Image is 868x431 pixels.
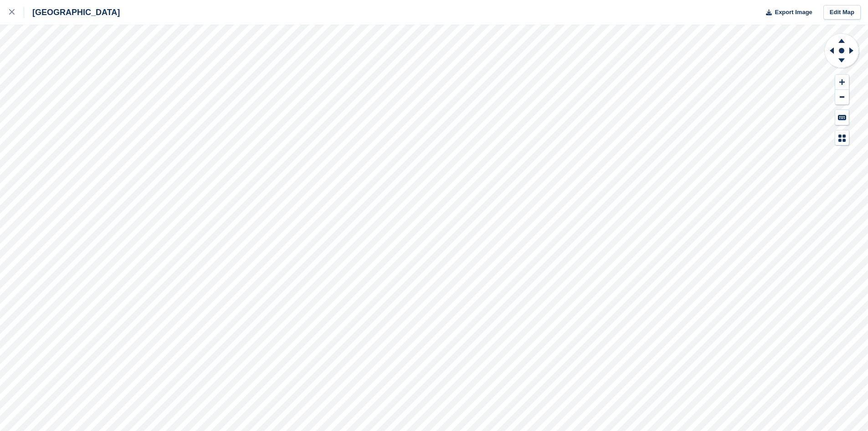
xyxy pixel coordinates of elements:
button: Map Legend [835,130,849,145]
span: Export Image [775,8,812,17]
button: Zoom Out [835,90,849,105]
button: Export Image [760,5,812,20]
button: Zoom In [835,75,849,90]
div: [GEOGRAPHIC_DATA] [24,7,120,18]
a: Edit Map [823,5,861,20]
button: Keyboard Shortcuts [835,110,849,125]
